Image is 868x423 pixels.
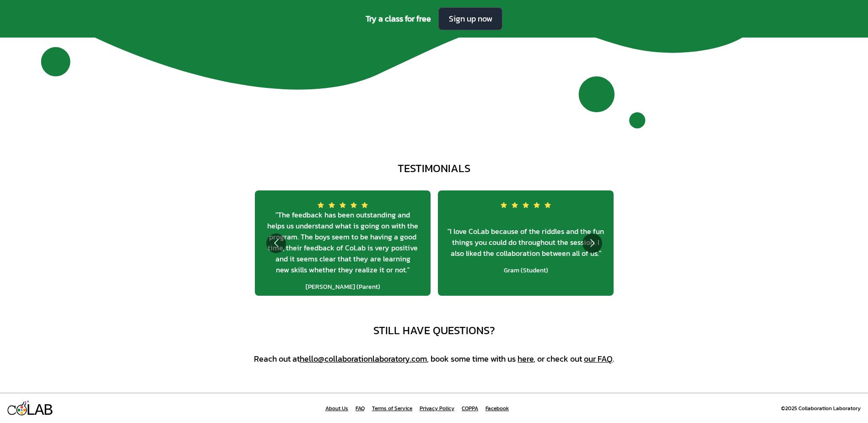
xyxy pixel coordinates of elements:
[356,405,365,412] a: FAQ
[372,405,412,412] a: Terms of Service
[373,323,495,338] div: Still have questions?
[420,405,454,412] a: Privacy Policy
[26,401,35,420] div: L
[305,282,380,292] span: [PERSON_NAME] (Parent)
[582,233,602,253] button: Go to next slide
[781,405,861,412] div: ©2025 Collaboration Laboratory
[462,405,478,412] a: COPPA
[518,352,534,365] a: here
[262,209,423,275] span: " The feedback has been outstanding and helps us understand what is going on with the program. Th...
[503,266,548,275] span: Gram (Student)
[398,161,470,176] div: testimonials
[445,226,606,259] span: " I love CoLab because of the riddles and the fun things you could do throughout the session. I a...
[300,352,427,365] a: hello@​collaboration​laboratory​.com
[325,405,348,412] a: About Us
[7,401,53,416] a: LAB
[34,401,44,420] div: A
[485,405,509,412] a: Facebook
[366,12,431,25] span: Try a class for free
[584,352,613,365] a: our FAQ
[43,401,53,420] div: B
[438,7,502,30] a: Sign up now
[254,352,614,365] div: Reach out at , book some time with us , or check out .
[266,233,286,253] button: Go to previous slide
